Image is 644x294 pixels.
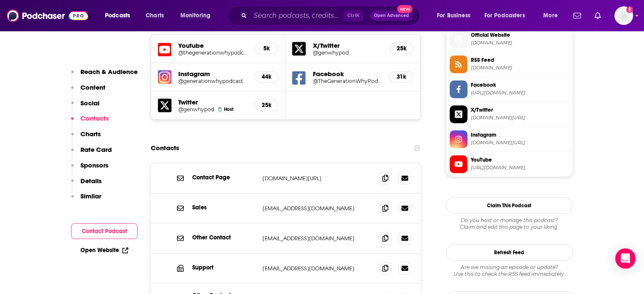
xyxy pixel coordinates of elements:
[192,204,256,211] p: Sales
[397,73,406,80] h5: 31k
[71,68,138,83] button: Reach & Audience
[537,9,568,22] button: open menu
[80,146,112,154] p: Rate Card
[174,9,221,22] button: open menu
[7,8,88,24] img: Podchaser - Follow, Share and Rate Podcasts
[178,78,248,84] a: @generationwhypodcast
[180,10,210,22] span: Monitoring
[192,174,256,181] p: Contact Page
[471,165,569,171] span: https://www.youtube.com/@thegenerationwhypodcast
[263,265,373,272] p: [EMAIL_ADDRESS][DOMAIN_NAME]
[615,248,636,269] div: Open Intercom Messenger
[471,156,569,164] span: YouTube
[146,10,164,22] span: Charts
[450,80,569,98] a: Facebook[URL][DOMAIN_NAME]
[397,45,406,52] h5: 25k
[71,83,105,99] button: Content
[450,155,569,173] a: YouTube[URL][DOMAIN_NAME]
[471,40,569,46] span: wondery.com
[479,9,537,22] button: open menu
[262,73,271,80] h5: 44k
[140,9,169,22] a: Charts
[262,102,271,109] h5: 25k
[312,78,383,84] a: @TheGenerationWhyPodcast
[446,264,573,278] div: Are we missing an episode or update? Use this to check the RSS feed immediately.
[178,70,248,78] h5: Instagram
[80,83,105,91] p: Content
[471,106,569,114] span: X/Twitter
[178,98,248,106] h5: Twitter
[446,244,573,261] button: Refresh Feed
[471,56,569,64] span: RSS Feed
[80,161,108,169] p: Sponsors
[71,146,112,161] button: Rate Card
[224,107,233,112] span: Host
[80,99,100,107] p: Social
[263,235,373,242] p: [EMAIL_ADDRESS][DOMAIN_NAME]
[374,14,409,18] span: Open Advanced
[80,114,109,122] p: Contacts
[446,217,573,231] div: Claim and edit this page to your liking.
[626,6,633,13] svg: Add a profile image
[471,65,569,71] span: rss.art19.com
[343,10,363,21] span: Ctrl K
[178,41,248,49] h5: Youtube
[71,99,100,115] button: Social
[263,175,373,182] p: [DOMAIN_NAME][URL]
[192,234,256,241] p: Other Contact
[71,223,138,239] button: Contact Podcast
[471,81,569,89] span: Facebook
[484,10,525,22] span: For Podcasters
[250,9,343,22] input: Search podcasts, credits, & more...
[543,10,558,22] span: More
[312,70,383,78] h5: Facebook
[450,130,569,148] a: Instagram[DOMAIN_NAME][URL]
[99,9,141,22] button: open menu
[450,55,569,73] a: RSS Feed[DOMAIN_NAME]
[80,177,102,185] p: Details
[397,5,412,13] span: New
[178,106,214,113] a: @genwhypod
[450,105,569,123] a: X/Twitter[DOMAIN_NAME][URL]
[471,31,569,39] span: Official Website
[431,9,481,22] button: open menu
[614,6,633,25] span: Logged in as NickG
[71,177,102,192] button: Details
[71,114,109,130] button: Contacts
[370,11,413,21] button: Open AdvancedNew
[614,6,633,25] button: Show profile menu
[71,130,101,146] button: Charts
[312,49,383,56] a: @genwhypod
[471,140,569,146] span: instagram.com/generationwhypodcast
[105,10,130,22] span: Podcasts
[192,264,256,271] p: Support
[312,41,383,49] h5: X/Twitter
[471,90,569,96] span: https://www.facebook.com/TheGenerationWhyPodcast
[80,68,138,76] p: Reach & Audience
[218,107,222,112] img: Aaron Habel
[471,131,569,139] span: Instagram
[235,6,428,25] div: Search podcasts, credits, & more...
[263,205,373,212] p: [EMAIL_ADDRESS][DOMAIN_NAME]
[178,49,248,56] a: @thegenerationwhypodcast
[450,30,569,48] a: Official Website[DOMAIN_NAME]
[80,130,101,138] p: Charts
[446,217,573,224] span: Do you host or manage this podcast?
[262,45,271,52] h5: 5k
[437,10,470,22] span: For Business
[151,140,179,156] h2: Contacts
[71,161,108,177] button: Sponsors
[80,192,101,200] p: Similar
[71,192,101,208] button: Similar
[614,6,633,25] img: User Profile
[471,115,569,121] span: twitter.com/genwhypod
[80,247,128,254] a: Open Website
[446,197,573,214] button: Claim This Podcast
